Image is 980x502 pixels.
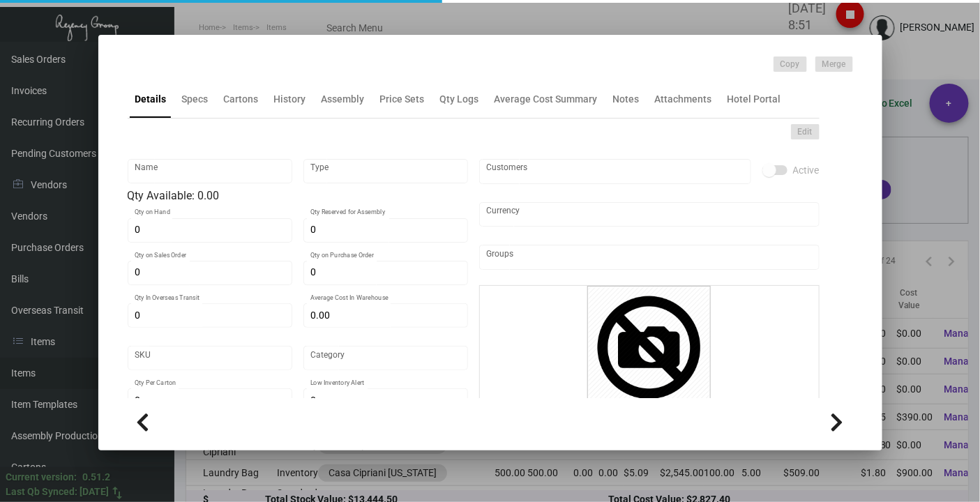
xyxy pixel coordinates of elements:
div: Specs [182,92,209,107]
div: 0.51.2 [82,470,110,485]
span: Active [793,162,820,178]
div: Current version: [6,470,77,485]
div: Last Qb Synced: [DATE] [6,485,109,499]
input: Add new.. [486,252,812,263]
div: Qty Logs [440,92,479,107]
div: Notes [613,92,640,107]
div: Assembly [322,92,365,107]
div: Qty Available: 0.00 [128,188,468,204]
div: History [274,92,306,107]
button: Copy [774,56,807,72]
button: Merge [815,56,853,72]
span: Copy [781,59,800,70]
div: Attachments [655,92,712,107]
div: Details [135,92,167,107]
span: Merge [822,59,846,70]
input: Add new.. [486,166,744,177]
div: Average Cost Summary [495,92,598,107]
div: Hotel Portal [728,92,781,107]
div: Price Sets [380,92,425,107]
button: Edit [791,124,820,139]
span: Edit [798,126,813,138]
div: Cartons [224,92,259,107]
